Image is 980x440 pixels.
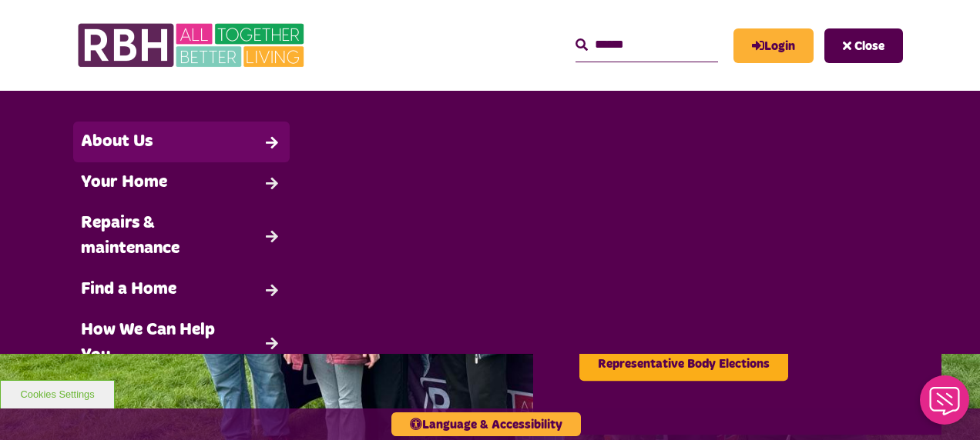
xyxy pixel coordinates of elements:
[854,40,884,52] span: Close
[73,269,290,310] a: Find a Home
[73,122,290,162] a: About Us
[73,162,290,203] a: Your Home
[576,28,718,62] input: Search
[733,28,814,63] a: MyRBH
[824,28,903,63] button: Navigation
[73,203,290,269] a: Repairs & maintenance
[73,310,290,376] a: How We Can Help You
[77,15,308,75] img: RBH
[579,347,788,381] a: Representative Body Elections
[391,412,581,436] button: Language & Accessibility
[911,371,980,440] iframe: Netcall Web Assistant for live chat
